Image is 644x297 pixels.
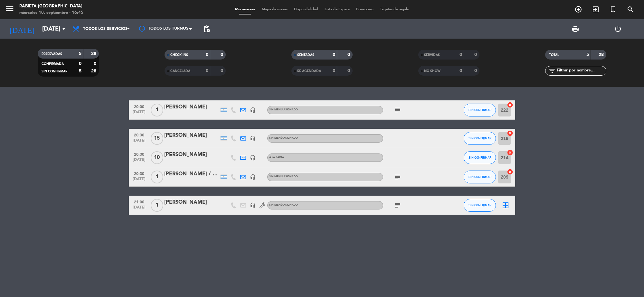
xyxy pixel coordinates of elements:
input: Filtrar por nombre... [556,67,606,74]
i: filter_list [548,67,556,75]
span: SIN CONFIRMAR [469,108,491,112]
span: CHECK INS [170,53,188,57]
i: headset_mic [250,174,256,180]
span: 1 [151,104,163,116]
span: RE AGENDADA [297,70,321,73]
span: RESERVADAS [42,52,62,56]
span: 15 [151,132,163,145]
strong: 0 [333,52,335,57]
strong: 0 [221,52,224,57]
span: Tarjetas de regalo [377,8,412,11]
strong: 5 [586,52,589,57]
span: Sin menú asignado [269,204,298,206]
span: pending_actions [203,25,211,33]
span: SIN CONFIRMAR [469,156,491,159]
button: SIN CONFIRMAR [464,199,496,212]
span: [DATE] [131,138,147,146]
span: 20:30 [131,150,147,158]
button: SIN CONFIRMAR [464,171,496,183]
button: SIN CONFIRMAR [464,151,496,164]
strong: 0 [94,61,98,66]
div: Rabieta [GEOGRAPHIC_DATA] [19,3,83,10]
strong: 0 [474,52,478,57]
strong: 0 [347,52,351,57]
span: Sin menú asignado [269,108,298,111]
span: SIN CONFIRMAR [42,70,67,73]
span: CANCELADA [170,70,190,73]
i: arrow_drop_down [60,25,68,33]
span: 20:00 [131,103,147,110]
span: [DATE] [131,110,147,117]
i: search [627,5,634,13]
span: NO SHOW [424,70,440,73]
span: 10 [151,151,163,164]
span: 1 [151,199,163,212]
span: A LA CARTA [269,156,284,159]
i: border_all [502,201,509,209]
span: CONFIRMADA [42,62,64,66]
span: Todos los servicios [83,27,128,31]
div: [PERSON_NAME] [164,198,219,207]
button: menu [5,4,14,16]
span: [DATE] [131,158,147,165]
i: headset_mic [250,107,256,113]
span: Disponibilidad [291,8,321,11]
i: cancel [507,130,513,136]
div: LOG OUT [597,19,639,39]
i: [DATE] [5,22,39,36]
button: SIN CONFIRMAR [464,132,496,145]
span: [DATE] [131,205,147,213]
strong: 28 [599,52,605,57]
div: [PERSON_NAME] [164,103,219,111]
i: power_settings_new [614,25,622,33]
i: subject [394,173,402,181]
strong: 5 [79,51,81,56]
span: Mis reservas [232,8,259,11]
i: headset_mic [250,202,256,208]
span: SERVIDAS [424,53,440,57]
div: [PERSON_NAME] / [PERSON_NAME] / [PERSON_NAME] [164,170,219,178]
span: SENTADAS [297,53,314,57]
i: subject [394,201,402,209]
i: headset_mic [250,135,256,141]
div: [PERSON_NAME] [164,151,219,159]
i: cancel [507,149,513,156]
strong: 0 [459,52,462,57]
i: menu [5,4,14,14]
span: 20:30 [131,170,147,177]
strong: 5 [79,69,81,73]
span: TOTAL [549,53,559,57]
i: exit_to_app [592,5,600,13]
strong: 0 [79,61,81,66]
span: SIN CONFIRMAR [469,203,491,207]
strong: 0 [459,69,462,73]
span: 21:00 [131,198,147,205]
span: Lista de Espera [321,8,353,11]
strong: 28 [91,51,98,56]
span: SIN CONFIRMAR [469,175,491,179]
strong: 0 [333,69,335,73]
span: [DATE] [131,177,147,184]
strong: 0 [206,52,208,57]
i: cancel [507,169,513,175]
i: cancel [507,102,513,108]
span: Pre-acceso [353,8,377,11]
span: print [572,25,579,33]
div: miércoles 10. septiembre - 16:45 [19,10,83,16]
strong: 28 [91,69,98,73]
span: SIN CONFIRMAR [469,136,491,140]
span: 20:30 [131,131,147,138]
span: 1 [151,171,163,183]
strong: 0 [474,69,478,73]
i: subject [394,106,402,114]
button: SIN CONFIRMAR [464,104,496,116]
i: headset_mic [250,155,256,161]
strong: 0 [347,69,351,73]
i: add_circle_outline [574,5,582,13]
strong: 0 [221,69,224,73]
span: Sin menú asignado [269,175,298,178]
span: Sin menú asignado [269,137,298,139]
strong: 0 [206,69,208,73]
i: turned_in_not [609,5,617,13]
span: Mapa de mesas [259,8,291,11]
